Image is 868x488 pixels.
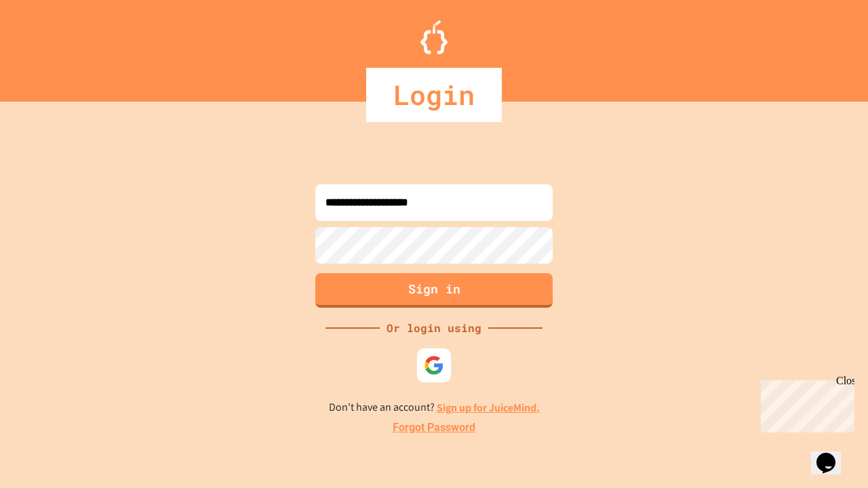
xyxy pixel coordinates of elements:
img: Logo.svg [420,20,448,54]
a: Sign up for JuiceMind. [437,401,540,415]
iframe: chat widget [755,375,854,432]
p: Don't have an account? [329,399,540,416]
div: Chat with us now!Close [5,5,94,86]
a: Forgot Password [393,420,475,436]
div: Login [366,68,502,122]
img: google-icon.svg [424,355,444,375]
div: Or login using [380,320,488,336]
button: Sign in [315,273,553,308]
iframe: chat widget [811,434,854,474]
